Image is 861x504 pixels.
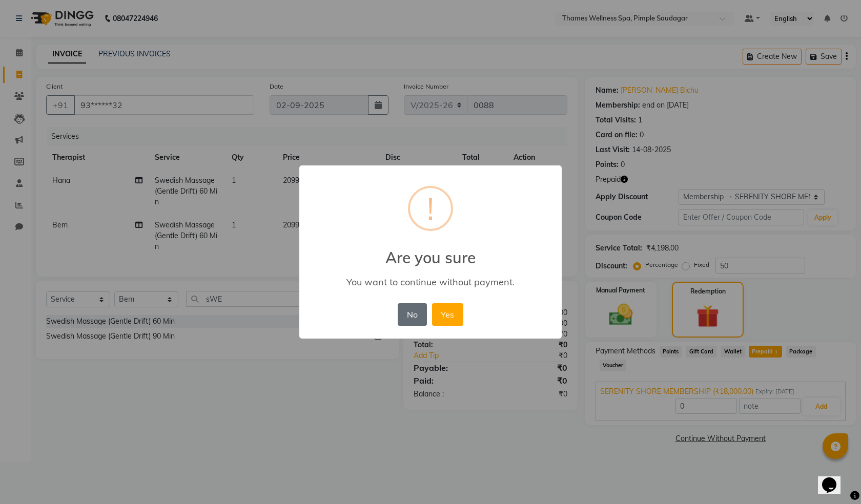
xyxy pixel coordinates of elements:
button: No [398,303,426,326]
div: ! [427,188,434,229]
iframe: chat widget [818,463,851,494]
button: Yes [432,303,463,326]
div: You want to continue without payment. [314,276,547,288]
h2: Are you sure [299,236,562,267]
